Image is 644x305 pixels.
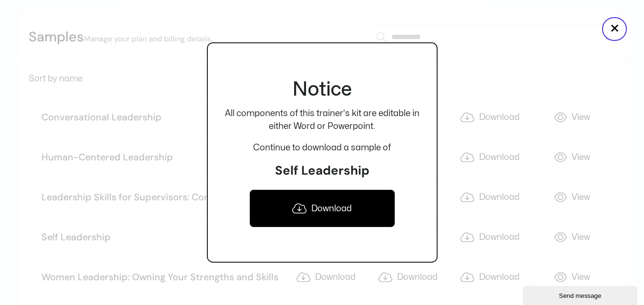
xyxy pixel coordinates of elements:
h2: Notice [225,78,419,102]
a: Download [249,189,395,227]
iframe: chat widget [523,284,639,305]
p: All components of this trainer's kit are editable in either Word or Powerpoint. [225,107,419,133]
button: Close popup [602,17,627,41]
h3: Self Leadership [225,163,419,179]
p: Continue to download a sample of [225,141,419,154]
